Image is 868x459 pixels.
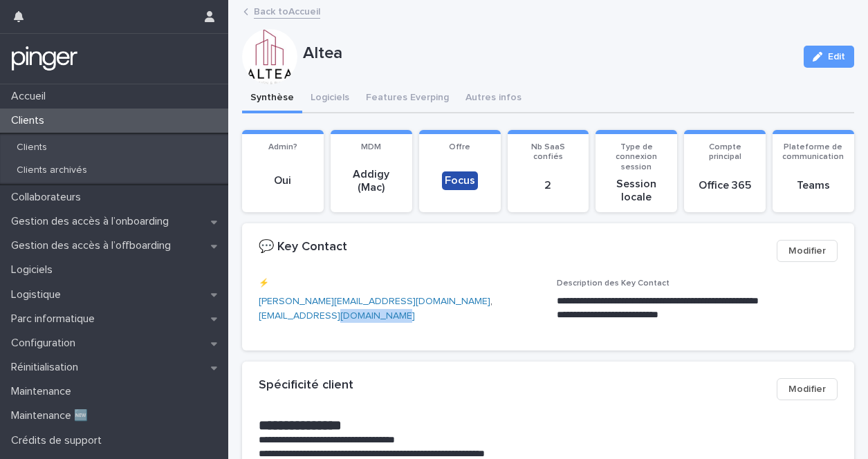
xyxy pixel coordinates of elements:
[6,239,182,252] p: Gestion des accès à l’offboarding
[604,178,669,204] p: Session locale
[531,143,565,161] span: Nb SaaS confiés
[6,361,89,374] p: Réinitialisation
[457,84,530,113] button: Autres infos
[6,263,64,277] p: Logiciels
[361,143,381,151] span: MDM
[6,90,57,103] p: Accueil
[11,45,78,73] img: mTgBEunGTSyRkCgitkcU
[302,84,358,113] button: Logiciels
[259,378,353,393] h2: Spécificité client
[268,143,297,151] span: Admin?
[6,165,98,176] p: Clients archivés
[6,288,72,301] p: Logistique
[692,179,757,192] p: Office 365
[442,171,478,190] div: Focus
[259,294,540,324] p: ,
[516,179,581,192] p: 2
[242,84,302,113] button: Synthèse
[358,84,457,113] button: Features Everping
[709,143,741,161] span: Compte principal
[6,114,55,127] p: Clients
[6,409,99,422] p: Maintenance 🆕
[259,297,490,306] a: [PERSON_NAME][EMAIL_ADDRESS][DOMAIN_NAME]
[6,385,82,398] p: Maintenance
[788,244,826,258] span: Modifier
[781,179,846,192] p: Teams
[788,382,826,396] span: Modifier
[6,312,106,326] p: Parc informatique
[782,143,844,161] span: Plateforme de communication
[6,215,180,228] p: Gestion des accès à l’onboarding
[449,143,470,151] span: Offre
[804,46,854,68] button: Edit
[777,378,838,400] button: Modifier
[616,143,657,171] span: Type de connexion session
[6,142,58,153] p: Clients
[6,337,86,350] p: Configuration
[557,279,670,288] span: Description des Key Contact
[828,52,845,62] span: Edit
[259,240,347,255] h2: 💬 Key Contact
[254,3,320,19] a: Back toAccueil
[777,240,838,262] button: Modifier
[259,311,415,321] a: [EMAIL_ADDRESS][DOMAIN_NAME]
[259,279,269,288] span: ⚡️
[6,191,92,204] p: Collaborateurs
[6,434,113,447] p: Crédits de support
[339,168,404,194] p: Addigy (Mac)
[303,44,793,64] p: Altea
[250,174,315,187] p: Oui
